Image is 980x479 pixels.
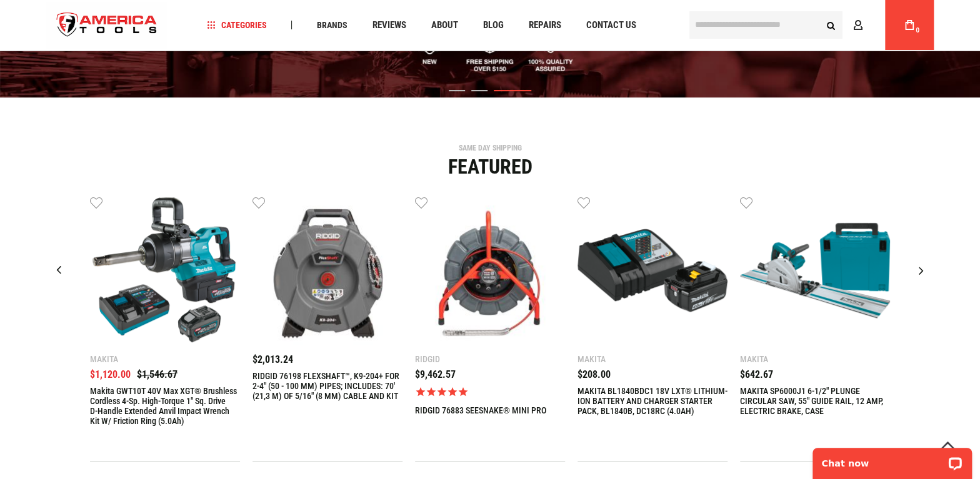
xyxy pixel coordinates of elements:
div: 5 / 9 [740,195,890,462]
a: store logo [46,2,167,49]
span: Brands [317,21,347,29]
span: $1,546.67 [137,368,177,380]
div: 2 / 9 [252,195,402,462]
a: Reviews [367,17,412,34]
a: RIDGID 76883 SEESNAKE® MINI PRO [415,195,565,348]
span: Blog [483,21,504,30]
span: $9,462.57 [415,368,456,380]
a: MAKITA BL1840BDC1 18V LXT® LITHIUM-ION BATTERY AND CHARGER STARTER PACK, BL1840B, DC18RC (4.0AH) [577,386,727,416]
img: RIDGID 76198 FLEXSHAFT™, K9-204+ FOR 2-4 [252,195,402,345]
a: Brands [311,17,353,34]
div: Featured [43,157,937,177]
span: $1,120.00 [90,368,131,380]
div: Previous slide [43,255,74,286]
button: Search [819,13,842,37]
div: Next slide [906,255,937,286]
span: 0 [916,27,919,34]
a: Categories [201,17,272,34]
span: $208.00 [577,368,611,380]
img: MAKITA BL1840BDC1 18V LXT® LITHIUM-ION BATTERY AND CHARGER STARTER PACK, BL1840B, DC18RC (4.0AH) [577,195,727,345]
a: MAKITA SP6000J1 6-1/2" PLUNGE CIRCULAR SAW, 55" GUIDE RAIL, 12 AMP, ELECTRIC BRAKE, CASE [740,386,890,416]
a: MAKITA SP6000J1 6-1/2" PLUNGE CIRCULAR SAW, 55" GUIDE RAIL, 12 AMP, ELECTRIC BRAKE, CASE [740,195,890,348]
span: Contact Us [586,21,636,30]
img: MAKITA SP6000J1 6-1/2" PLUNGE CIRCULAR SAW, 55" GUIDE RAIL, 12 AMP, ELECTRIC BRAKE, CASE [740,195,890,345]
img: Makita GWT10T 40V max XGT® Brushless Cordless 4‑Sp. High‑Torque 1" Sq. Drive D‑Handle Extended An... [90,195,240,345]
div: Makita [740,355,890,363]
a: Repairs [523,17,567,34]
div: 4 / 9 [577,195,727,462]
a: RIDGID 76198 FLEXSHAFT™, K9-204+ FOR 2-4 [252,195,402,348]
span: About [431,21,458,30]
a: RIDGID 76198 FLEXSHAFT™, K9-204+ FOR 2-4" (50 - 100 MM) PIPES; INCLUDES: 70' (21,3 M) OF 5/16" (8... [252,371,402,401]
div: Makita [90,355,240,363]
span: $642.67 [740,368,773,380]
div: Ridgid [415,355,565,363]
div: Makita [577,355,727,363]
span: Rated 5.0 out of 5 stars 1 reviews [415,386,565,398]
a: Makita GWT10T 40V max XGT® Brushless Cordless 4‑Sp. High‑Torque 1" Sq. Drive D‑Handle Extended An... [90,195,240,348]
div: 1 / 9 [90,195,240,462]
span: Categories [207,21,267,29]
span: $2,013.24 [252,353,293,365]
a: Blog [477,17,509,34]
iframe: LiveChat chat widget [804,440,980,479]
a: Contact Us [581,17,642,34]
img: RIDGID 76883 SEESNAKE® MINI PRO [415,195,565,345]
img: America Tools [46,2,167,49]
a: About [426,17,464,34]
a: RIDGID 76883 SEESNAKE® MINI PRO [415,405,546,415]
span: Reviews [372,21,406,30]
div: 3 / 9 [415,195,565,462]
a: Makita GWT10T 40V max XGT® Brushless Cordless 4‑Sp. High‑Torque 1" Sq. Drive D‑Handle Extended An... [90,386,240,426]
div: SAME DAY SHIPPING [43,144,937,152]
span: Repairs [529,21,561,30]
a: MAKITA BL1840BDC1 18V LXT® LITHIUM-ION BATTERY AND CHARGER STARTER PACK, BL1840B, DC18RC (4.0AH) [577,195,727,348]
